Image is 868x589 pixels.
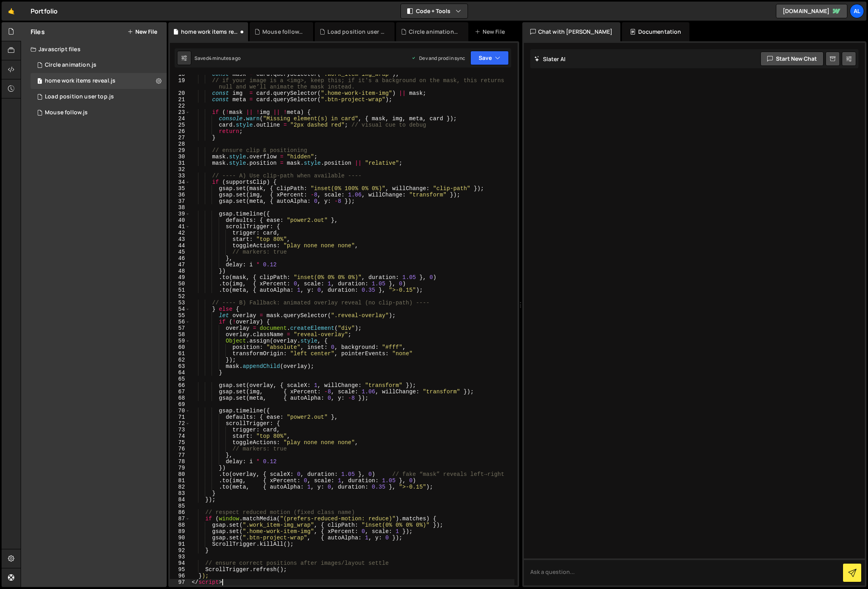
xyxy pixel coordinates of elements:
[45,93,114,100] div: Load position user top.js
[409,28,458,36] div: Circle animation.js
[127,29,157,35] button: New File
[170,243,190,249] div: 44
[622,22,689,41] div: Documentation
[170,236,190,243] div: 43
[170,458,190,465] div: 78
[170,230,190,236] div: 42
[31,6,58,16] div: Portfolio
[170,281,190,287] div: 50
[170,192,190,198] div: 36
[31,73,167,89] div: 16520/44898.js
[170,90,190,96] div: 20
[170,312,190,319] div: 55
[170,395,190,401] div: 68
[170,401,190,408] div: 69
[2,2,21,21] a: 🤙
[170,154,190,160] div: 30
[170,382,190,389] div: 66
[170,274,190,281] div: 49
[170,179,190,185] div: 34
[170,319,190,325] div: 56
[170,293,190,300] div: 52
[194,55,241,62] div: Saved
[31,27,45,36] h2: Files
[170,573,190,579] div: 96
[776,4,847,18] a: [DOMAIN_NAME]
[170,560,190,566] div: 94
[170,173,190,179] div: 33
[170,370,190,376] div: 64
[170,547,190,554] div: 92
[170,96,190,103] div: 21
[170,211,190,217] div: 39
[262,28,304,36] div: Mouse follow.js
[170,363,190,370] div: 63
[170,535,190,541] div: 90
[170,357,190,363] div: 62
[170,344,190,350] div: 60
[170,477,190,484] div: 81
[170,433,190,439] div: 74
[209,55,241,62] div: 4 minutes ago
[170,217,190,223] div: 40
[170,414,190,420] div: 71
[170,331,190,338] div: 58
[170,420,190,427] div: 72
[170,427,190,433] div: 73
[170,439,190,446] div: 75
[170,325,190,331] div: 57
[170,147,190,154] div: 29
[31,105,167,121] div: 16520/44871.js
[411,55,465,62] div: Dev and prod in sync
[170,452,190,458] div: 77
[170,160,190,166] div: 31
[170,522,190,528] div: 88
[170,223,190,230] div: 41
[170,554,190,560] div: 93
[170,204,190,211] div: 38
[401,4,468,18] button: Code + Tools
[170,77,190,90] div: 19
[170,268,190,274] div: 48
[170,103,190,109] div: 22
[170,255,190,262] div: 46
[760,52,824,66] button: Start new chat
[170,109,190,115] div: 23
[170,338,190,344] div: 59
[45,62,96,69] div: Circle animation.js
[31,89,167,105] div: 16520/44834.js
[170,135,190,141] div: 27
[37,79,42,85] span: 1
[31,57,167,73] div: 16520/44831.js
[170,471,190,477] div: 80
[170,141,190,147] div: 28
[170,115,190,122] div: 24
[170,490,190,497] div: 83
[45,77,115,85] div: home work items reveal.js
[170,389,190,395] div: 67
[170,541,190,547] div: 91
[170,446,190,452] div: 76
[475,28,508,36] div: New File
[170,465,190,471] div: 79
[170,198,190,204] div: 37
[170,166,190,173] div: 32
[170,503,190,509] div: 85
[850,4,864,18] a: Al
[170,262,190,268] div: 47
[170,350,190,357] div: 61
[170,185,190,192] div: 35
[170,566,190,573] div: 95
[170,509,190,516] div: 86
[470,51,509,65] button: Save
[170,300,190,306] div: 53
[170,497,190,503] div: 84
[170,287,190,293] div: 51
[170,516,190,522] div: 87
[170,376,190,382] div: 65
[534,55,566,63] h2: Slater AI
[170,579,190,585] div: 97
[170,408,190,414] div: 70
[522,22,621,41] div: Chat with [PERSON_NAME]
